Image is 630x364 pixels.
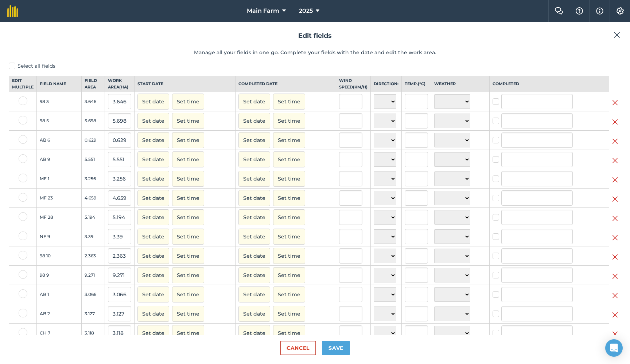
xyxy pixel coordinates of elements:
button: Set date [238,113,270,129]
td: 98 9 [37,266,82,285]
button: Set date [137,113,169,129]
img: svg+xml;base64,PHN2ZyB4bWxucz0iaHR0cDovL3d3dy53My5vcmcvMjAwMC9zdmciIHdpZHRoPSIyMiIgaGVpZ2h0PSIzMC... [612,214,618,223]
td: 5.698 [82,111,105,131]
button: Set date [137,190,169,206]
th: Work area ( Ha ) [105,76,135,92]
button: Set time [273,286,305,302]
label: Select all fields [9,62,621,70]
td: 3.066 [82,285,105,304]
button: Set time [273,113,305,129]
td: AB 1 [37,285,82,304]
button: Set time [172,229,204,245]
button: Set time [273,132,305,148]
button: Set date [137,248,169,264]
th: Field name [37,76,82,92]
button: Set time [273,151,305,167]
button: Set time [172,94,204,110]
button: Set time [172,132,204,148]
img: svg+xml;base64,PHN2ZyB4bWxucz0iaHR0cDovL3d3dy53My5vcmcvMjAwMC9zdmciIHdpZHRoPSIyMiIgaGVpZ2h0PSIzMC... [614,31,620,39]
button: Set time [273,267,305,283]
td: 98 3 [37,92,82,111]
button: Set time [172,151,204,167]
button: Set date [238,151,270,167]
button: Set time [172,113,204,129]
th: Weather [431,76,490,92]
td: 98 5 [37,111,82,131]
td: CH 7 [37,324,82,343]
td: 4.659 [82,189,105,208]
button: Set date [238,325,270,341]
button: Set date [137,132,169,148]
button: Set time [172,248,204,264]
img: svg+xml;base64,PHN2ZyB4bWxucz0iaHR0cDovL3d3dy53My5vcmcvMjAwMC9zdmciIHdpZHRoPSIyMiIgaGVpZ2h0PSIzMC... [612,175,618,184]
div: Open Intercom Messenger [605,339,623,357]
td: 3.118 [82,324,105,343]
th: Completed date [235,76,336,92]
button: Set time [273,229,305,245]
th: Temp. ( ° C ) [402,76,431,92]
img: fieldmargin Logo [7,5,18,17]
button: Set date [137,94,169,110]
td: 3.646 [82,92,105,111]
td: MF 28 [37,208,82,227]
img: svg+xml;base64,PHN2ZyB4bWxucz0iaHR0cDovL3d3dy53My5vcmcvMjAwMC9zdmciIHdpZHRoPSIxNyIgaGVpZ2h0PSIxNy... [596,7,603,15]
td: AB 2 [37,304,82,324]
span: 2025 [299,7,313,15]
span: Main Farm [247,7,279,15]
td: 98 10 [37,246,82,266]
th: Completed [490,76,609,92]
button: Set date [238,248,270,264]
img: svg+xml;base64,PHN2ZyB4bWxucz0iaHR0cDovL3d3dy53My5vcmcvMjAwMC9zdmciIHdpZHRoPSIyMiIgaGVpZ2h0PSIzMC... [612,137,618,146]
img: A question mark icon [575,7,584,15]
button: Set date [137,267,169,283]
button: Set date [137,151,169,167]
td: 3.256 [82,169,105,189]
button: Set time [273,209,305,225]
button: Set time [273,306,305,322]
button: Set date [238,190,270,206]
img: svg+xml;base64,PHN2ZyB4bWxucz0iaHR0cDovL3d3dy53My5vcmcvMjAwMC9zdmciIHdpZHRoPSIyMiIgaGVpZ2h0PSIzMC... [612,233,618,242]
td: 0.629 [82,131,105,150]
td: 3.39 [82,227,105,246]
button: Cancel [280,341,316,355]
td: 3.127 [82,304,105,324]
button: Set date [137,325,169,341]
button: Set date [238,229,270,245]
img: A cog icon [616,7,625,15]
button: Set date [137,306,169,322]
button: Set time [172,267,204,283]
td: MF 23 [37,189,82,208]
th: Edit multiple [9,76,37,92]
td: AB 6 [37,131,82,150]
button: Set date [238,267,270,283]
button: Set date [137,171,169,187]
button: Set time [273,325,305,341]
button: Set date [238,286,270,302]
button: Set date [137,229,169,245]
button: Set time [172,209,204,225]
td: 5.551 [82,150,105,169]
td: 9.271 [82,266,105,285]
button: Set date [238,132,270,148]
button: Set time [172,325,204,341]
img: svg+xml;base64,PHN2ZyB4bWxucz0iaHR0cDovL3d3dy53My5vcmcvMjAwMC9zdmciIHdpZHRoPSIyMiIgaGVpZ2h0PSIzMC... [612,310,618,319]
img: svg+xml;base64,PHN2ZyB4bWxucz0iaHR0cDovL3d3dy53My5vcmcvMjAwMC9zdmciIHdpZHRoPSIyMiIgaGVpZ2h0PSIzMC... [612,272,618,281]
button: Set time [172,171,204,187]
button: Set time [273,94,305,110]
p: Manage all your fields in one go. Complete your fields with the date and edit the work area. [9,48,621,56]
th: Direction: [371,76,402,92]
td: AB 9 [37,150,82,169]
button: Set date [137,286,169,302]
button: Set time [273,171,305,187]
button: Set time [172,286,204,302]
th: Wind speed ( km/h ) [336,76,371,92]
img: svg+xml;base64,PHN2ZyB4bWxucz0iaHR0cDovL3d3dy53My5vcmcvMjAwMC9zdmciIHdpZHRoPSIyMiIgaGVpZ2h0PSIzMC... [612,118,618,126]
td: 5.194 [82,208,105,227]
img: Two speech bubbles overlapping with the left bubble in the forefront [555,7,563,15]
th: Field Area [82,76,105,92]
img: svg+xml;base64,PHN2ZyB4bWxucz0iaHR0cDovL3d3dy53My5vcmcvMjAwMC9zdmciIHdpZHRoPSIyMiIgaGVpZ2h0PSIzMC... [612,330,618,339]
td: MF 1 [37,169,82,189]
button: Set time [172,190,204,206]
button: Set date [238,171,270,187]
img: svg+xml;base64,PHN2ZyB4bWxucz0iaHR0cDovL3d3dy53My5vcmcvMjAwMC9zdmciIHdpZHRoPSIyMiIgaGVpZ2h0PSIzMC... [612,253,618,261]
